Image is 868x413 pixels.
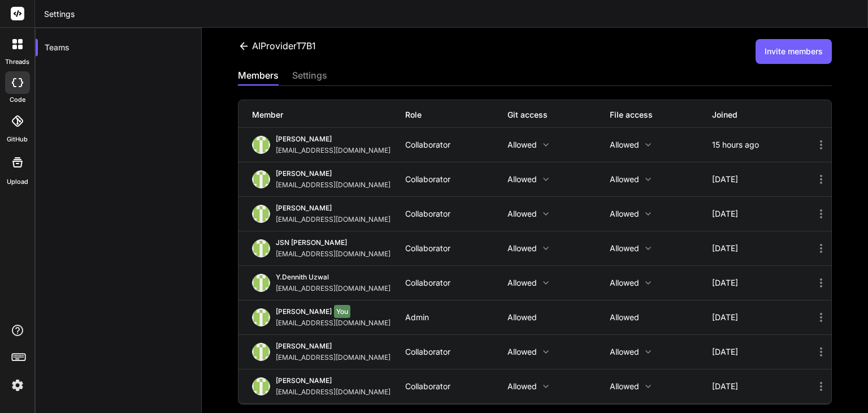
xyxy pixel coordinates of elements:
div: Joined [712,109,814,121]
p: Allowed [507,382,610,391]
img: profile_image [252,308,270,326]
div: File access [610,109,712,121]
span: [PERSON_NAME] [276,376,332,385]
div: [EMAIL_ADDRESS][DOMAIN_NAME] [276,319,395,328]
p: Allowed [507,347,610,356]
div: Collaborator [405,382,507,391]
p: Allowed [507,278,610,287]
button: Invite members [756,39,832,64]
p: Allowed [507,175,610,184]
div: [EMAIL_ADDRESS][DOMAIN_NAME] [276,215,395,224]
div: Git access [507,109,610,121]
div: AIProviderT7B1 [238,39,316,53]
div: [DATE] [712,382,814,391]
label: GitHub [7,135,28,144]
span: [PERSON_NAME] [276,169,332,178]
p: Allowed [610,244,712,253]
div: [DATE] [712,209,814,218]
label: threads [5,57,29,67]
img: profile_image [252,274,270,292]
img: profile_image [252,205,270,223]
p: Allowed [610,382,712,391]
span: [PERSON_NAME] [276,204,332,212]
div: [DATE] [712,278,814,287]
div: [EMAIL_ADDRESS][DOMAIN_NAME] [276,180,395,190]
div: Admin [405,313,507,322]
div: [DATE] [712,347,814,356]
img: profile_image [252,136,270,154]
div: [EMAIL_ADDRESS][DOMAIN_NAME] [276,353,395,362]
img: profile_image [252,239,270,257]
label: Upload [7,177,28,187]
img: profile_image [252,170,270,188]
img: profile_image [252,377,270,395]
label: code [10,95,25,105]
div: Collaborator [405,175,507,184]
span: You [334,305,350,318]
p: Allowed [507,140,610,149]
p: Allowed [610,347,712,356]
div: members [238,68,279,84]
span: JSN [PERSON_NAME] [276,238,347,247]
div: settings [292,68,327,84]
img: settings [8,376,27,395]
div: [DATE] [712,175,814,184]
span: Y.Dennith Uzwal [276,273,329,281]
p: Allowed [507,209,610,218]
div: Member [252,109,405,121]
span: [PERSON_NAME] [276,307,332,316]
div: Collaborator [405,278,507,287]
p: Allowed [610,140,712,149]
div: [EMAIL_ADDRESS][DOMAIN_NAME] [276,146,395,155]
div: [EMAIL_ADDRESS][DOMAIN_NAME] [276,249,395,259]
div: Collaborator [405,209,507,218]
img: profile_image [252,343,270,361]
p: Allowed [507,244,610,253]
div: Collaborator [405,140,507,149]
div: [DATE] [712,244,814,253]
p: Allowed [507,313,610,322]
div: Collaborator [405,347,507,356]
div: Role [405,109,507,121]
div: 15 hours ago [712,140,814,149]
div: [EMAIL_ADDRESS][DOMAIN_NAME] [276,284,395,293]
div: [EMAIL_ADDRESS][DOMAIN_NAME] [276,388,395,397]
p: Allowed [610,209,712,218]
span: [PERSON_NAME] [276,135,332,143]
p: Allowed [610,175,712,184]
div: [DATE] [712,313,814,322]
p: Allowed [610,313,712,322]
div: Teams [36,35,201,60]
span: [PERSON_NAME] [276,342,332,350]
p: Allowed [610,278,712,287]
div: Collaborator [405,244,507,253]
